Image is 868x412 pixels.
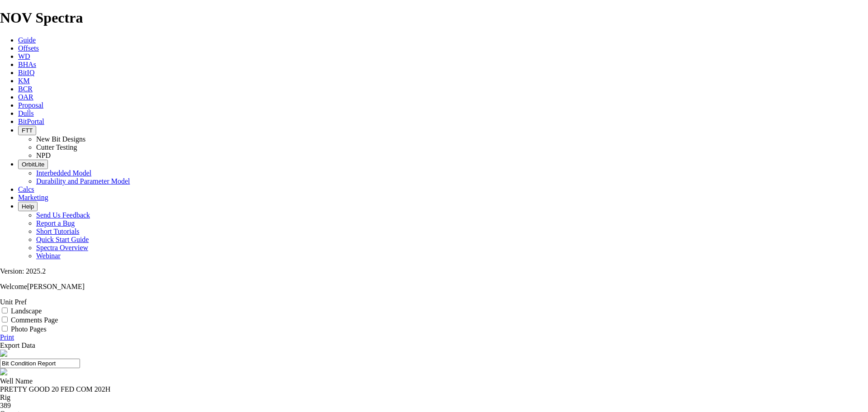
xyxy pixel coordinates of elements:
label: Landscape [11,307,42,315]
a: Short Tutorials [36,227,80,235]
a: Offsets [18,44,39,52]
a: Cutter Testing [36,143,77,151]
a: Send Us Feedback [36,211,90,219]
a: New Bit Designs [36,135,85,143]
button: OrbitLite [18,160,48,169]
span: Help [22,203,34,210]
label: Comments Page [11,316,58,324]
span: FTT [22,127,33,134]
a: Durability and Parameter Model [36,177,130,185]
a: Dulls [18,109,34,117]
a: Spectra Overview [36,244,88,251]
a: Report a Bug [36,219,75,227]
a: Marketing [18,194,48,201]
a: Webinar [36,252,61,260]
span: [PERSON_NAME] [27,283,85,290]
a: BitPortal [18,118,44,125]
a: BCR [18,85,33,93]
span: OrbitLite [22,161,44,168]
a: BHAs [18,61,36,68]
button: Help [18,202,38,211]
a: Quick Start Guide [36,236,89,243]
a: Proposal [18,101,43,109]
a: NPD [36,152,51,159]
label: Photo Pages [11,325,47,333]
a: Calcs [18,185,34,193]
a: KM [18,77,30,85]
a: BitIQ [18,69,34,76]
a: Guide [18,36,36,44]
a: WD [18,52,30,60]
a: Interbedded Model [36,169,91,177]
button: FTT [18,126,36,135]
a: OAR [18,93,33,101]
